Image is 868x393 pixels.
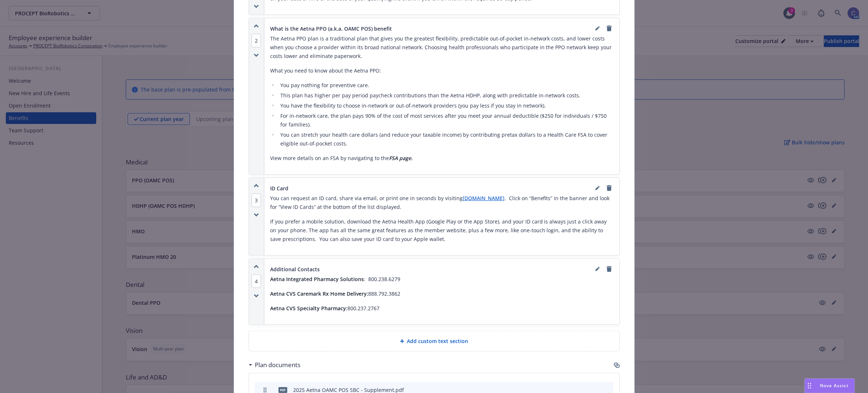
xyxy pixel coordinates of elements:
[270,304,614,313] p: 800.237.2767
[270,154,614,163] p: View more details on an FSA by navigating to the
[463,195,505,202] a: [DOMAIN_NAME]
[278,101,614,110] li: You have the flexibility to choose in-network or out-of-network providers (you pay less if you st...
[270,290,368,297] strong: Aetna CVS Caremark Rx Home Delivery:
[252,277,261,285] button: 4
[255,360,301,370] h3: Plan documents
[252,37,261,44] button: 2
[278,112,614,129] li: For in-network care, the plan pays 90% of the cost of most services after you meet your annual de...
[252,275,261,288] span: 4
[389,155,413,162] strong: FSA page.
[249,360,301,370] div: Plan documents
[249,331,620,351] div: Add custom text section
[805,379,814,393] div: Drag to move
[270,275,614,284] p: : 800.238.6279
[278,131,614,148] li: You can stretch your health care dollars (and reduce your taxable income) by contributing pretax ...
[593,184,602,192] a: editPencil
[270,305,347,312] strong: Aetna CVS Specialty Pharmacy:
[270,66,614,75] p: What you need to know about the Aetna PPO:
[805,378,855,393] button: Nova Assist
[270,184,288,192] span: ID Card
[605,184,614,192] a: remove
[820,382,849,389] span: Nova Assist
[593,265,602,273] a: editPencil
[270,34,614,61] p: The Aetna PPO plan is a traditional plan that gives you the greatest flexibility, predictable out...
[605,265,614,273] a: remove
[270,265,320,273] span: Additional Contacts
[278,91,614,100] li: This plan has higher per pay period paycheck contributions than the Aetna HDHP, along with predic...
[278,81,614,90] li: You pay nothing for preventive care.
[270,217,614,244] p: If you prefer a mobile solution, download the Aetna Health App (Google Play or the App Store), an...
[593,24,602,33] a: editPencil
[252,196,261,204] button: 3
[252,194,261,207] span: 3
[605,24,614,33] a: remove
[270,276,364,283] strong: Aetna Integrated Pharmacy Solutions
[270,25,392,32] span: What is the Aetna PPO (a.k.a. OAMC POS) benefit
[270,289,614,298] p: 888.792.3862
[270,194,614,211] p: You can request an ID card, share via email, or print one in seconds by visiting . Click on “Bene...
[407,337,468,345] span: Add custom text section
[252,34,261,47] span: 2
[279,387,287,393] span: pdf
